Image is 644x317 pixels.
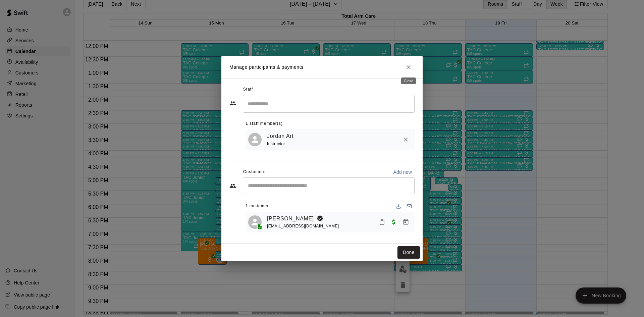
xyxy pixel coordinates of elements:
[400,134,412,146] button: Remove
[243,177,415,194] div: Start typing to search customers...
[243,95,415,113] div: Search staff
[404,201,415,212] button: Email participants
[246,201,269,212] span: 1 customer
[401,77,416,84] div: Close
[267,142,285,146] span: Instructor
[229,182,236,189] svg: Customers
[376,216,388,228] button: Mark attendance
[402,61,415,73] button: Close
[397,246,420,259] button: Done
[243,167,266,177] span: Customers
[267,214,314,223] a: [PERSON_NAME]
[248,215,262,229] div: Evan Fisher
[246,118,283,129] span: 1 staff member(s)
[267,224,339,228] span: [EMAIL_ADDRESS][DOMAIN_NAME]
[267,132,293,141] a: Jordan Art
[390,167,415,177] button: Add new
[400,216,412,228] button: Manage bookings & payment
[229,100,236,107] svg: Staff
[229,64,304,71] p: Manage participants & payments
[243,84,253,95] span: Staff
[393,169,412,175] p: Add new
[317,215,323,222] svg: Booking Owner
[388,219,400,224] span: Paid with Card
[393,201,404,212] button: Download list
[248,133,262,146] div: Jordan Art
